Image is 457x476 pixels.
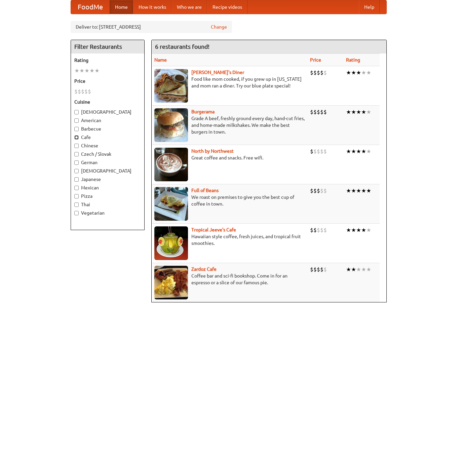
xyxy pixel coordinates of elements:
[74,186,79,190] input: Mexican
[84,67,89,74] li: ★
[356,187,361,194] li: ★
[346,57,360,63] a: Rating
[323,266,327,273] li: $
[207,0,247,14] a: Recipe videos
[313,226,317,234] li: $
[94,67,100,74] li: ★
[359,0,380,14] a: Help
[310,108,313,116] li: $
[154,187,188,221] img: beans.jpg
[351,108,356,116] li: ★
[74,211,79,215] input: Vegetarian
[74,169,79,173] input: [DEMOGRAPHIC_DATA]
[74,160,79,165] input: German
[366,226,371,234] li: ★
[346,266,351,273] li: ★
[154,69,188,103] img: sallys.jpg
[154,226,188,260] img: jeeves.jpg
[71,21,232,33] div: Deliver to: [STREET_ADDRESS]
[71,0,110,14] a: FoodMe
[310,69,313,76] li: $
[74,193,141,199] label: Pizza
[154,194,305,207] p: We roast on premises to give you the best cup of coffee in town.
[74,67,79,74] li: ★
[317,266,320,273] li: $
[74,57,141,64] h5: Rating
[320,187,323,194] li: $
[323,69,327,76] li: $
[361,108,366,116] li: ★
[191,188,219,193] b: Full of Beans
[84,88,88,95] li: $
[313,69,317,76] li: $
[74,177,79,182] input: Japanese
[351,266,356,273] li: ★
[356,69,361,76] li: ★
[74,135,79,140] input: Cafe
[154,154,305,161] p: Great coffee and snacks. Free wifi.
[74,125,141,132] label: Barbecue
[74,134,141,141] label: Cafe
[89,67,94,74] li: ★
[313,108,317,116] li: $
[317,187,320,194] li: $
[361,187,366,194] li: ★
[191,227,236,232] a: Tropical Jeeve's Cafe
[74,168,141,174] label: [DEMOGRAPHIC_DATA]
[155,43,210,50] ng-pluralize: 6 restaurants found!
[346,108,351,116] li: ★
[154,272,305,286] p: Coffee bar and sci-fi bookshop. Come in for an espresso or a slice of our famous pie.
[317,69,320,76] li: $
[74,176,141,183] label: Japanese
[346,148,351,155] li: ★
[74,144,79,148] input: Chinese
[74,152,79,156] input: Czech / Slovak
[74,210,141,216] label: Vegetarian
[191,109,215,114] a: Burgerama
[74,78,141,84] h5: Price
[366,148,371,155] li: ★
[361,266,366,273] li: ★
[323,148,327,155] li: $
[154,57,167,63] a: Name
[356,266,361,273] li: ★
[366,108,371,116] li: ★
[317,226,320,234] li: $
[310,57,321,63] a: Price
[356,226,361,234] li: ★
[310,266,313,273] li: $
[351,226,356,234] li: ★
[320,108,323,116] li: $
[366,187,371,194] li: ★
[310,226,313,234] li: $
[313,148,317,155] li: $
[74,151,141,157] label: Czech / Slovak
[323,226,327,234] li: $
[74,159,141,166] label: German
[74,127,79,131] input: Barbecue
[81,88,84,95] li: $
[351,69,356,76] li: ★
[356,148,361,155] li: ★
[346,226,351,234] li: ★
[74,99,141,105] h5: Cuisine
[320,69,323,76] li: $
[154,108,188,142] img: burgerama.jpg
[310,148,313,155] li: $
[313,187,317,194] li: $
[154,115,305,135] p: Grade A beef, freshly ground every day, hand-cut fries, and home-made milkshakes. We make the bes...
[351,148,356,155] li: ★
[317,148,320,155] li: $
[78,88,81,95] li: $
[154,233,305,247] p: Hawaiian style coffee, fresh juices, and tropical fruit smoothies.
[346,69,351,76] li: ★
[346,187,351,194] li: ★
[191,148,234,154] a: North by Northwest
[74,117,141,124] label: American
[74,88,78,95] li: $
[74,203,79,207] input: Thai
[191,266,217,272] b: Zardoz Cafe
[110,0,133,14] a: Home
